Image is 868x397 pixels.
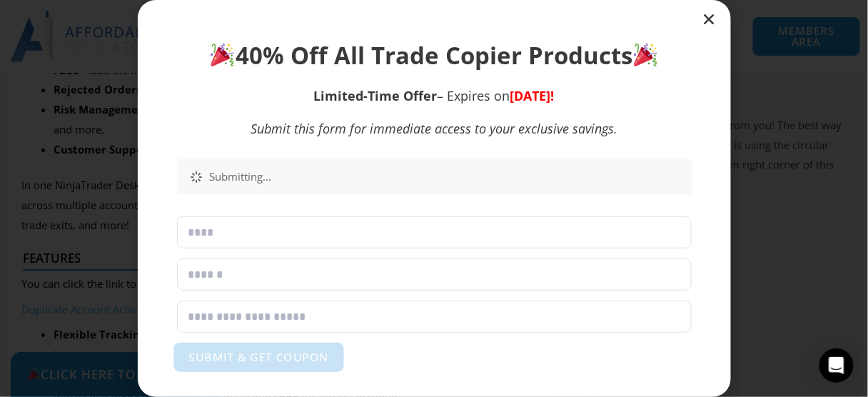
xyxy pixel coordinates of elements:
a: Close [702,12,717,26]
span: [DATE]! [510,87,555,104]
strong: Limited-Time Offer [314,87,438,104]
p: – Expires on [177,86,692,106]
img: 🎉 [211,43,234,66]
img: 🎉 [634,43,657,66]
h1: 40% Off All Trade Copier Products [177,39,692,72]
div: Open Intercom Messenger [819,348,854,383]
em: Submit this form for immediate access to your exclusive savings. [251,120,617,137]
p: Submitting... [210,170,677,184]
